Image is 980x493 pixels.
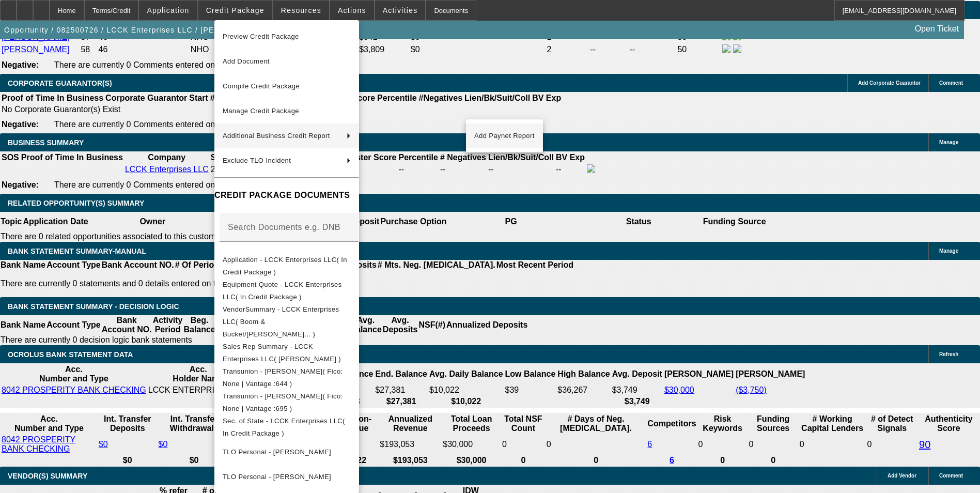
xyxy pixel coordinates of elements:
button: TLO Personal - Anderson, Lucy [214,465,359,489]
span: Transunion - [PERSON_NAME]( Fico: None | Vantage :644 ) [223,367,343,388]
button: Application - LCCK Enterprises LLC( In Credit Package ) [214,254,359,279]
span: Exclude TLO Incident [223,157,291,164]
button: VendorSummary - LCCK Enterprises LLC( Boom & Bucket/Fred Caldwell... ) [214,303,359,341]
span: Compile Credit Package [223,82,300,90]
button: Transunion - Anderson, George( Fico: None | Vantage :644 ) [214,365,359,390]
span: Sales Rep Summary - LCCK Enterprises LLC( [PERSON_NAME] ) [223,343,341,363]
mat-label: Search Documents e.g. DNB [228,223,340,232]
span: Application - LCCK Enterprises LLC( In Credit Package ) [223,256,347,276]
span: Manage Credit Package [223,107,299,115]
button: TLO Personal - Anderson, George [214,440,359,465]
span: TLO Personal - [PERSON_NAME] [223,448,331,456]
span: Add Document [223,57,270,65]
span: VendorSummary - LCCK Enterprises LLC( Boom & Bucket/[PERSON_NAME]... ) [223,305,339,338]
span: Add Paynet Report [474,130,535,142]
span: TLO Personal - [PERSON_NAME] [223,473,331,481]
button: Equipment Quote - LCCK Enterprises LLC( In Credit Package ) [214,279,359,303]
span: Equipment Quote - LCCK Enterprises LLC( In Credit Package ) [223,281,342,301]
span: Sec. of State - LCCK Enterprises LLC( In Credit Package ) [223,417,345,437]
h4: CREDIT PACKAGE DOCUMENTS [214,189,359,202]
span: Preview Credit Package [223,33,299,40]
button: Sec. of State - LCCK Enterprises LLC( In Credit Package ) [214,415,359,440]
span: Additional Business Credit Report [223,132,330,140]
button: Sales Rep Summary - LCCK Enterprises LLC( Rahlfs, Thomas ) [214,341,359,365]
button: Transunion - Anderson, Lucy( Fico: None | Vantage :695 ) [214,390,359,415]
span: Transunion - [PERSON_NAME]( Fico: None | Vantage :695 ) [223,392,343,412]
